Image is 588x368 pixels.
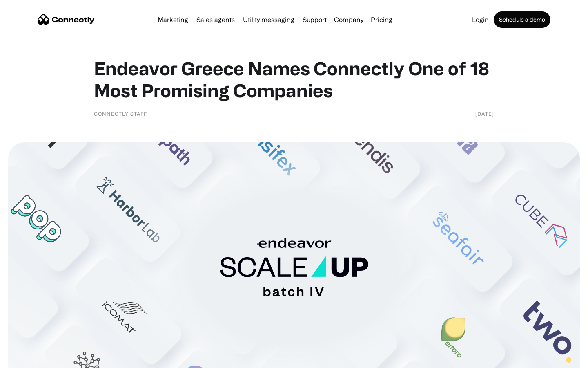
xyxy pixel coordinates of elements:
[332,14,366,25] div: Company
[193,16,238,23] a: Sales agents
[154,16,192,23] a: Marketing
[38,13,95,26] a: home
[94,57,494,101] h1: Endeavor Greece Names Connectly One of 18 Most Promising Companies
[367,16,396,23] a: Pricing
[94,110,147,118] div: Connectly Staff
[240,16,298,23] a: Utility messaging
[469,16,492,23] a: Login
[334,14,363,25] div: Company
[16,354,49,365] ul: Language list
[494,11,550,28] a: Schedule a demo
[8,354,49,365] aside: Language selected: English
[299,16,330,23] a: Support
[475,110,494,118] div: [DATE]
